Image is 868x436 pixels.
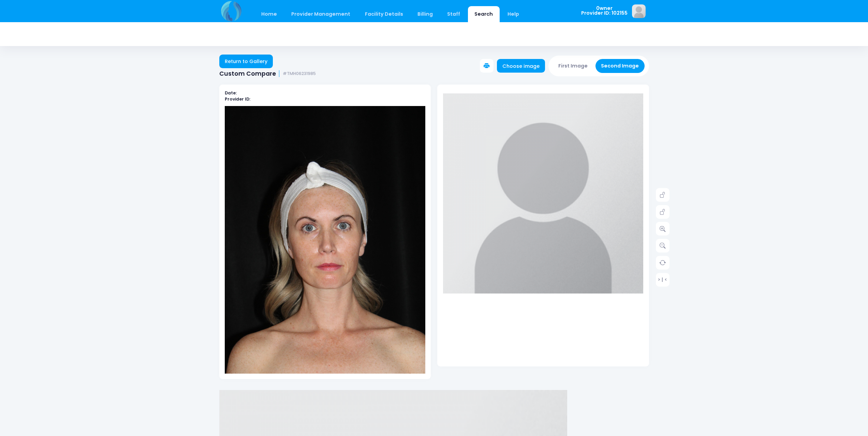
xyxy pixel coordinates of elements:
img: compare-img1 [225,106,425,407]
span: Custom Compare [219,70,276,77]
a: Home [255,6,284,22]
img: compare-img2 [443,93,644,294]
a: Search [468,6,500,22]
a: Facility Details [358,6,410,22]
img: image [632,4,646,18]
small: #TMH06231985 [283,71,316,76]
a: > | < [656,273,670,286]
span: 0wner Provider ID: 102155 [581,6,628,16]
a: Choose image [497,59,545,73]
a: Billing [411,6,439,22]
a: Staff [441,6,467,22]
a: Help [501,6,526,22]
b: Date: [225,90,237,96]
button: Second Image [595,59,645,73]
button: First Image [553,59,593,73]
a: Return to Gallery [219,55,273,68]
b: Provider ID: [225,96,250,102]
a: Provider Management [285,6,357,22]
